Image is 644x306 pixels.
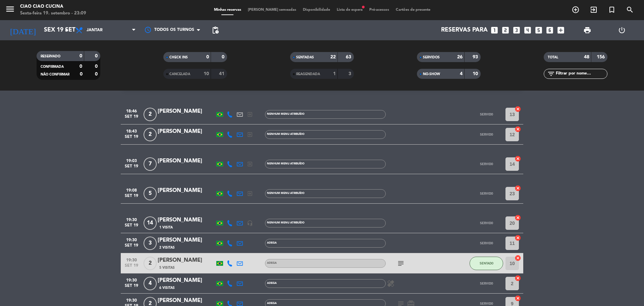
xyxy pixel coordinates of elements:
i: cancel [515,185,521,192]
span: REAGENDADA [296,72,320,76]
strong: 0 [79,64,82,69]
span: fiber_manual_record [361,5,365,9]
i: cancel [515,155,521,162]
strong: 10 [204,71,209,76]
span: CANCELADA [169,72,190,76]
i: filter_list [547,70,555,78]
span: CONFIRMADA [41,65,64,68]
strong: 0 [95,64,99,69]
div: [PERSON_NAME] [158,107,215,116]
span: 5 Visitas [159,265,175,270]
button: SERVIDO [470,128,503,141]
span: SERVIDO [480,221,493,225]
i: power_settings_new [618,26,626,34]
div: [PERSON_NAME] [158,296,215,305]
div: [PERSON_NAME] [158,127,215,136]
strong: 93 [473,55,479,59]
span: TOTAL [548,56,558,59]
i: subject [397,259,405,267]
i: menu [5,4,15,14]
div: [PERSON_NAME] [158,276,215,285]
span: NO-SHOW [423,72,440,76]
span: Disponibilidade [300,8,333,12]
strong: 26 [457,55,463,59]
div: [PERSON_NAME] [158,256,215,265]
i: looks_two [501,26,510,35]
i: cancel [515,214,521,221]
span: Nenhum menu atribuído [267,221,305,224]
span: 19:30 [123,215,140,223]
i: healing [387,279,395,288]
i: exit_to_app [247,191,253,197]
i: looks_one [490,26,499,35]
strong: 0 [79,54,82,58]
i: [DATE] [5,23,41,38]
i: turned_in_not [608,6,616,14]
span: SERVIDO [480,241,493,245]
i: exit_to_app [247,161,253,167]
strong: 0 [95,72,99,76]
i: add_box [556,26,565,35]
span: [PERSON_NAME] semeadas [245,8,300,12]
span: 1 Visita [159,225,173,230]
div: [PERSON_NAME] [158,236,215,245]
i: cancel [515,106,521,112]
span: set 19 [123,114,140,122]
span: SERVIDO [480,112,493,116]
span: Nenhum menu atribuído [267,162,305,165]
i: exit_to_app [247,132,253,138]
span: 2 [144,108,157,121]
span: 18:43 [123,127,140,135]
span: 4 [144,277,157,290]
span: RESERVADO [41,55,60,58]
span: Nenhum menu atribuído [267,192,305,195]
i: cancel [515,235,521,241]
span: ADEGA [267,242,277,244]
i: exit_to_app [590,6,598,14]
button: SERVIDO [470,216,503,230]
strong: 0 [80,72,83,76]
span: 2 [144,128,157,141]
i: add_circle_outline [572,6,580,14]
span: SERVIDO [480,302,493,305]
div: [PERSON_NAME] [158,157,215,165]
span: SENTADO [480,261,493,265]
span: set 19 [123,263,140,271]
span: 14 [144,216,157,230]
span: 19:30 [123,276,140,284]
span: 6 Visitas [159,285,175,291]
span: ADEGA [267,282,277,285]
span: Nenhum menu atribuído [267,133,305,136]
span: 19:30 [123,256,140,263]
strong: 4 [460,71,463,76]
i: cancel [515,275,521,282]
span: NÃO CONFIRMAR [41,73,69,76]
span: set 19 [123,194,140,201]
span: Reservas para [441,27,488,34]
strong: 1 [333,71,336,76]
span: Jantar [87,28,103,33]
span: pending_actions [211,26,219,34]
button: SENTADO [470,257,503,270]
span: SERVIDOS [423,56,440,59]
strong: 3 [348,71,353,76]
span: 5 [144,187,157,200]
strong: 10 [473,71,479,76]
span: SERVIDO [480,192,493,195]
strong: 41 [219,71,226,76]
i: headset_mic [247,220,253,226]
strong: 0 [95,54,99,58]
strong: 63 [346,55,353,59]
span: 19:03 [123,156,140,164]
span: set 19 [123,223,140,231]
span: Lista de espera [333,8,366,12]
span: ADEGA [267,302,277,305]
i: cancel [515,255,521,261]
i: arrow_drop_down [62,26,70,34]
span: SERVIDO [480,133,493,136]
div: [PERSON_NAME] [158,216,215,224]
strong: 0 [206,55,209,59]
i: looks_5 [534,26,543,35]
span: Minhas reservas [211,8,245,12]
span: set 19 [123,135,140,142]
